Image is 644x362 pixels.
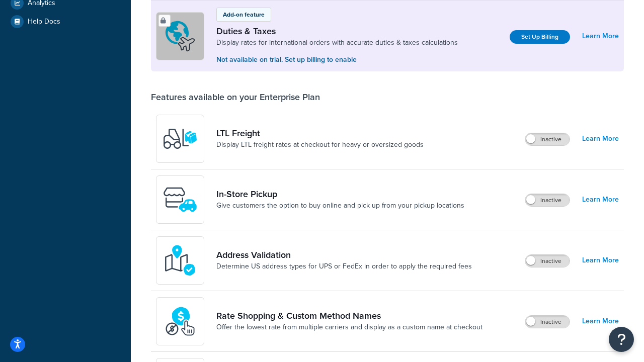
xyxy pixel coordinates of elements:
a: Set Up Billing [510,30,570,44]
label: Inactive [525,316,570,328]
img: y79ZsPf0fXUFUhFXDzUgf+ktZg5F2+ohG75+v3d2s1D9TjoU8PiyCIluIjV41seZevKCRuEjTPPOKHJsQcmKCXGdfprl3L4q7... [163,121,198,156]
button: Open Resource Center [609,327,634,352]
img: icon-duo-feat-rate-shopping-ecdd8bed.png [163,304,198,339]
a: Address Validation [216,249,472,260]
a: Determine US address types for UPS or FedEx in order to apply the required fees [216,261,472,271]
span: Help Docs [28,18,60,26]
a: Give customers the option to buy online and pick up from your pickup locations [216,201,464,211]
div: Features available on your Enterprise Plan [151,92,320,103]
label: Inactive [525,255,570,267]
a: Display rates for international orders with accurate duties & taxes calculations [216,38,458,48]
a: LTL Freight [216,128,424,139]
a: Learn More [582,314,619,328]
a: Learn More [582,132,619,146]
label: Inactive [525,194,570,206]
p: Not available on trial. Set up billing to enable [216,54,458,65]
a: Duties & Taxes [216,26,458,37]
label: Inactive [525,133,570,145]
img: kIG8fy0lQAAAABJRU5ErkJggg== [163,243,198,278]
a: Help Docs [8,13,123,31]
a: Offer the lowest rate from multiple carriers and display as a custom name at checkout [216,322,482,332]
a: Learn More [582,193,619,207]
a: Rate Shopping & Custom Method Names [216,310,482,321]
a: Learn More [582,29,619,43]
p: Add-on feature [223,10,265,19]
a: Learn More [582,253,619,267]
img: wfgcfpwTIucLEAAAAASUVORK5CYII= [163,182,198,217]
a: In-Store Pickup [216,189,464,200]
a: Display LTL freight rates at checkout for heavy or oversized goods [216,140,424,150]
